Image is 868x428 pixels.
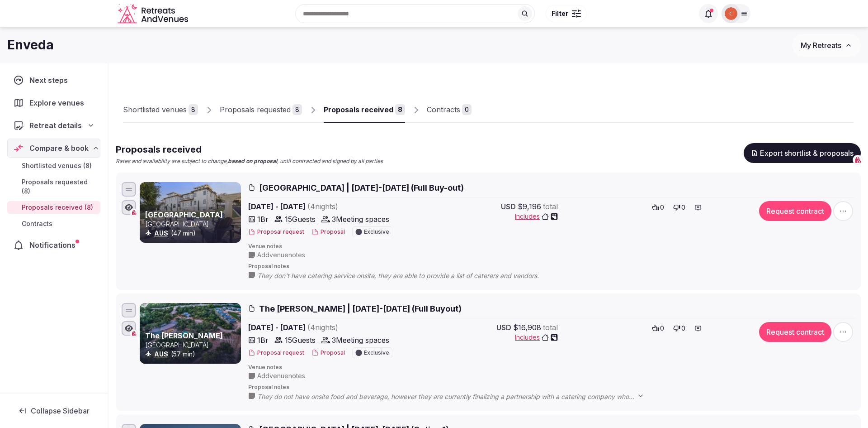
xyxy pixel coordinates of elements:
span: total [543,201,558,212]
button: 0 [670,322,688,335]
span: Add venue notes [257,250,305,260]
a: The [PERSON_NAME] [145,331,223,340]
p: Rates and availability are subject to change, , until contracted and signed by all parties [116,158,383,165]
button: Request contract [759,201,831,221]
div: Contracts [427,104,460,115]
button: Proposal request [248,228,304,236]
span: Proposals received (8) [22,203,93,212]
span: Exclusive [364,350,389,356]
span: 15 Guests [285,335,316,346]
span: Collapse Sidebar [31,406,90,415]
span: 0 [660,203,664,212]
button: AUS [154,350,168,359]
span: Proposal notes [248,263,855,270]
span: They don't have catering service onsite, they are able to provide a list of caterers and vendors. [257,271,557,280]
a: Contracts0 [427,97,472,123]
span: total [543,322,558,333]
span: [DATE] - [DATE] [248,201,407,212]
h1: Enveda [7,36,54,54]
a: Notifications [7,236,100,255]
div: 8 [395,104,405,115]
span: [GEOGRAPHIC_DATA] | [DATE]-[DATE] (Full Buy-out) [259,182,464,193]
div: (47 min) [145,229,239,238]
button: Proposal [311,228,345,236]
span: Explore venues [29,97,88,108]
a: Proposals requested (8) [7,176,100,197]
button: 0 [649,201,667,214]
button: Filter [546,5,587,22]
button: My Retreats [792,34,861,57]
span: Proposal notes [248,384,855,391]
svg: Retreats and Venues company logo [118,4,190,24]
button: Request contract [759,322,831,342]
div: Proposals received [324,104,393,115]
a: Visit the homepage [118,4,190,24]
a: Proposals received8 [324,97,405,123]
div: 8 [292,104,302,115]
a: AUS [154,229,168,237]
span: USD [501,201,516,212]
a: Contracts [7,217,100,230]
span: Proposals requested (8) [22,178,97,196]
button: Proposal request [248,349,304,357]
a: Proposals received (8) [7,201,100,214]
a: Next steps [7,71,100,90]
a: Shortlisted venues (8) [7,159,100,172]
span: ( 4 night s ) [307,202,338,211]
span: 0 [660,324,664,333]
span: Next steps [29,75,71,86]
span: Contracts [22,219,52,228]
span: Shortlisted venues (8) [22,161,92,170]
button: 0 [649,322,667,335]
a: Shortlisted venues8 [123,97,198,123]
span: 0 [681,203,685,212]
span: The [PERSON_NAME] | [DATE]-[DATE] (Full Buyout) [259,303,462,314]
span: 0 [681,324,685,333]
p: [GEOGRAPHIC_DATA] [145,220,239,229]
div: 0 [462,104,472,115]
span: 1 Br [257,335,269,346]
button: Collapse Sidebar [7,401,100,421]
span: 3 Meeting spaces [332,335,389,346]
h2: Proposals received [116,143,383,156]
span: They do not have onsite food and beverage, however they are currently finalizing a partnership wi... [257,392,653,401]
span: Venue notes [248,243,855,250]
span: Venue notes [248,364,855,371]
span: [DATE] - [DATE] [248,322,407,333]
span: Filter [552,9,568,18]
span: 1 Br [257,214,269,225]
span: $9,196 [518,201,541,212]
button: Proposal [311,349,345,357]
div: Shortlisted venues [123,104,187,115]
button: AUS [154,229,168,238]
span: Retreat details [29,120,82,131]
span: USD [496,322,511,333]
strong: based on proposal [228,158,277,164]
a: Proposals requested8 [220,97,302,123]
span: 15 Guests [285,214,316,225]
span: My Retreats [801,41,841,50]
button: 0 [670,201,688,214]
button: Includes [515,333,558,342]
span: Notifications [29,240,79,250]
span: Exclusive [364,229,389,235]
div: 8 [189,104,198,115]
span: Add venue notes [257,371,305,380]
span: ( 4 night s ) [307,323,338,332]
a: Explore venues [7,93,100,112]
a: AUS [154,350,168,358]
span: $16,908 [513,322,541,333]
div: Proposals requested [220,104,291,115]
p: [GEOGRAPHIC_DATA] [145,341,239,350]
a: [GEOGRAPHIC_DATA] [145,210,223,219]
span: Compare & book [29,143,89,154]
button: Export shortlist & proposals [744,143,861,163]
span: 3 Meeting spaces [332,214,389,225]
img: Catalina [725,7,737,20]
button: Includes [515,212,558,221]
div: (57 min) [145,350,239,359]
